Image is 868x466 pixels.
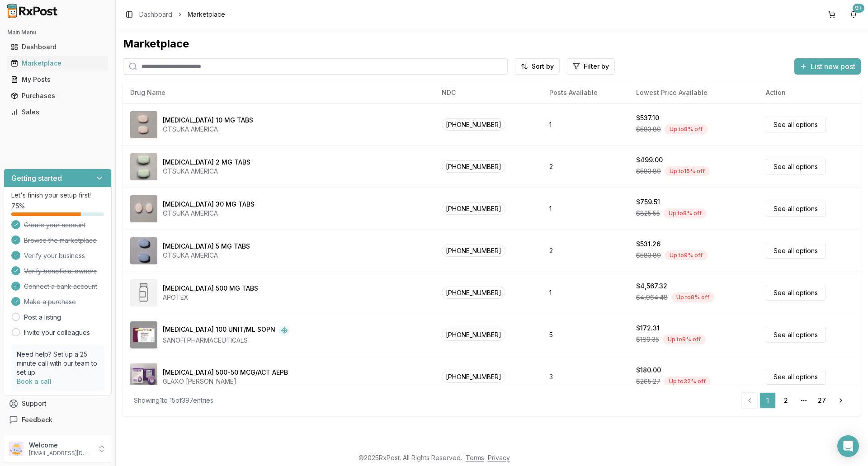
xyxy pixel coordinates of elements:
[130,153,157,180] img: Abilify 2 MG TABS
[163,325,275,336] div: [MEDICAL_DATA] 100 UNIT/ML SOPN
[542,188,628,230] td: 1
[778,392,794,409] a: 2
[4,72,112,87] button: My Posts
[636,240,660,249] div: $531.26
[532,62,554,71] span: Sort by
[542,104,628,146] td: 1
[130,279,157,306] img: Abiraterone Acetate 500 MG TABS
[636,113,659,122] div: $537.10
[542,272,628,314] td: 1
[17,350,99,377] p: Need help? Set up a 25 minute call with our team to set up.
[671,292,714,302] div: Up to 8 % off
[542,356,628,398] td: 3
[636,366,661,375] div: $180.00
[636,155,663,165] div: $499.00
[636,335,659,344] span: $189.35
[163,167,250,176] div: OTSUKA AMERICA
[163,158,250,167] div: [MEDICAL_DATA] 2 MG TABS
[130,237,157,264] img: Abilify 5 MG TABS
[24,267,97,276] span: Verify beneficial owners
[664,208,707,218] div: Up to 8 % off
[766,285,826,301] a: See all options
[814,392,830,409] a: 27
[636,209,660,218] span: $825.55
[11,42,104,52] div: Dashboard
[515,58,560,75] button: Sort by
[846,7,861,22] button: 9+
[629,82,759,104] th: Lowest Price Available
[794,58,861,75] button: List new post
[442,371,505,383] span: [PHONE_NUMBER]
[24,236,97,245] span: Browse the marketplace
[766,243,826,259] a: See all options
[4,4,61,18] img: RxPost Logo
[567,58,615,75] button: Filter by
[434,82,542,104] th: NDC
[442,160,505,173] span: [PHONE_NUMBER]
[636,324,660,333] div: $172.31
[4,105,112,119] button: Sales
[130,195,157,222] img: Abilify 30 MG TABS
[636,167,661,176] span: $583.80
[22,415,52,424] span: Feedback
[11,108,104,117] div: Sales
[188,10,225,19] span: Marketplace
[442,329,505,341] span: [PHONE_NUMBER]
[7,71,108,88] a: My Posts
[163,251,250,260] div: OTSUKA AMERICA
[163,242,250,251] div: [MEDICAL_DATA] 5 MG TABS
[24,328,90,337] a: Invite your colleagues
[636,293,668,302] span: $4,964.48
[794,63,861,72] a: List new post
[7,104,108,120] a: Sales
[466,454,484,461] a: Terms
[442,245,505,257] span: [PHONE_NUMBER]
[7,29,108,36] h2: Main Menu
[24,313,61,322] a: Post a listing
[766,369,826,385] a: See all options
[584,62,609,71] span: Filter by
[4,412,112,428] button: Feedback
[664,377,711,386] div: Up to 32 % off
[636,251,661,260] span: $583.80
[665,250,708,260] div: Up to 9 % off
[4,89,112,103] button: Purchases
[24,251,85,260] span: Verify your business
[24,282,97,291] span: Connect a bank account
[832,392,850,409] a: Go to next page
[163,377,288,386] div: GLAXO [PERSON_NAME]
[811,61,855,72] span: List new post
[636,282,667,291] div: $4,567.32
[130,363,157,391] img: Advair Diskus 500-50 MCG/ACT AEPB
[488,454,510,461] a: Privacy
[766,327,826,343] a: See all options
[11,91,104,100] div: Purchases
[11,202,25,211] span: 75 %
[163,116,253,125] div: [MEDICAL_DATA] 10 MG TABS
[163,336,290,345] div: SANOFI PHARMACEUTICALS
[11,59,104,68] div: Marketplace
[9,442,24,456] img: User avatar
[134,396,213,405] div: Showing 1 to 15 of 397 entries
[123,82,434,104] th: Drug Name
[665,124,708,134] div: Up to 8 % off
[853,4,864,13] div: 9+
[29,450,92,457] p: [EMAIL_ADDRESS][DOMAIN_NAME]
[163,200,255,209] div: [MEDICAL_DATA] 30 MG TABS
[163,125,253,134] div: OTSUKA AMERICA
[766,159,826,174] a: See all options
[442,118,505,131] span: [PHONE_NUMBER]
[130,111,157,138] img: Abilify 10 MG TABS
[29,441,92,450] p: Welcome
[759,392,776,409] a: 1
[163,368,288,377] div: [MEDICAL_DATA] 500-50 MCG/ACT AEPB
[24,221,85,230] span: Create your account
[11,173,62,184] h3: Getting started
[17,377,52,385] a: Book a call
[759,82,861,104] th: Action
[766,201,826,217] a: See all options
[837,435,859,457] div: Open Intercom Messenger
[24,297,76,306] span: Make a purchase
[139,10,225,19] nav: breadcrumb
[7,88,108,104] a: Purchases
